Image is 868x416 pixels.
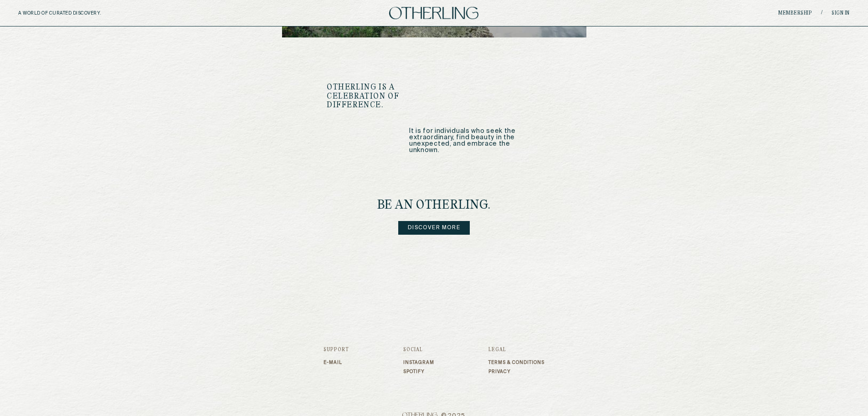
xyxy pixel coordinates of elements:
h3: Support [324,347,349,353]
a: Discover more [398,221,470,235]
a: Spotify [403,369,434,374]
img: logo [389,7,478,19]
a: Instagram [403,360,434,365]
h4: be an Otherling. [377,199,491,212]
a: Terms & Conditions [488,360,544,365]
h3: Social [403,347,434,353]
a: E-mail [324,360,349,365]
p: It is for individuals who seek the extraordinary, find beauty in the unexpected, and embrace the ... [409,128,541,153]
a: Privacy [488,369,544,374]
span: / [821,10,822,16]
h1: OTHERLING IS A CELEBRATION OF DIFFERENCE. [327,83,447,110]
a: Membership [778,11,812,16]
h5: A WORLD OF CURATED DISCOVERY. [18,11,141,16]
h3: Legal [488,347,544,353]
a: Sign in [832,11,850,16]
